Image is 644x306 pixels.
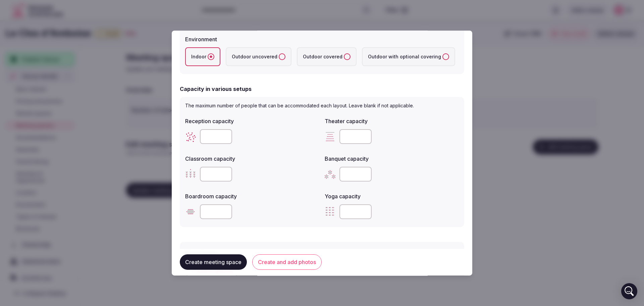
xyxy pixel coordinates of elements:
p: The maximum number of people that can be accommodated each layout. Leave blank if not applicable. [185,102,459,109]
label: Environment [185,37,459,42]
label: Classroom capacity [185,156,319,161]
h2: Capacity in various setups [180,85,252,93]
label: Yoga capacity [325,194,459,199]
button: Indoor [208,53,214,60]
label: Outdoor covered [297,47,357,66]
button: Outdoor with optional covering [442,53,449,60]
button: Create meeting space [180,255,247,270]
label: Reception capacity [185,118,319,124]
button: Create and add photos [252,255,322,270]
label: Outdoor with optional covering [362,47,455,66]
label: Boardroom capacity [185,194,319,199]
label: Theater capacity [325,118,459,124]
label: Banquet capacity [325,156,459,161]
label: Indoor [185,47,220,66]
button: Outdoor covered [344,53,351,60]
button: Outdoor uncovered [279,53,285,60]
label: Outdoor uncovered [226,47,291,66]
